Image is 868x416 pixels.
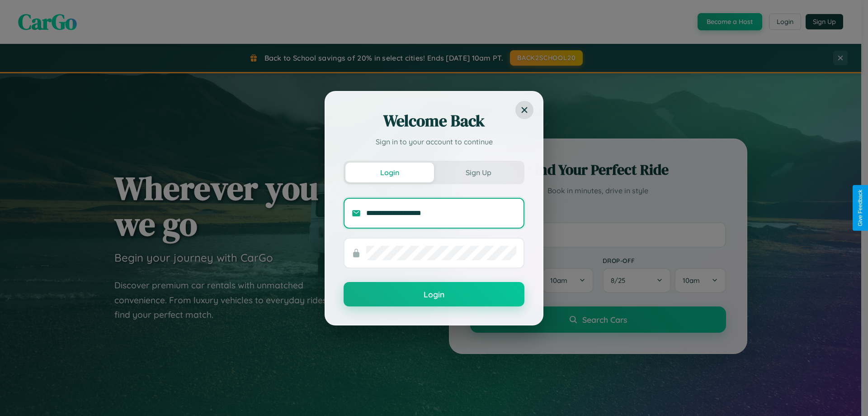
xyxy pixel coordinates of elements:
[857,190,863,226] div: Give Feedback
[434,163,523,182] button: Sign Up
[344,110,524,132] h2: Welcome Back
[344,136,524,147] p: Sign in to your account to continue
[345,163,434,182] button: Login
[344,282,524,306] button: Login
